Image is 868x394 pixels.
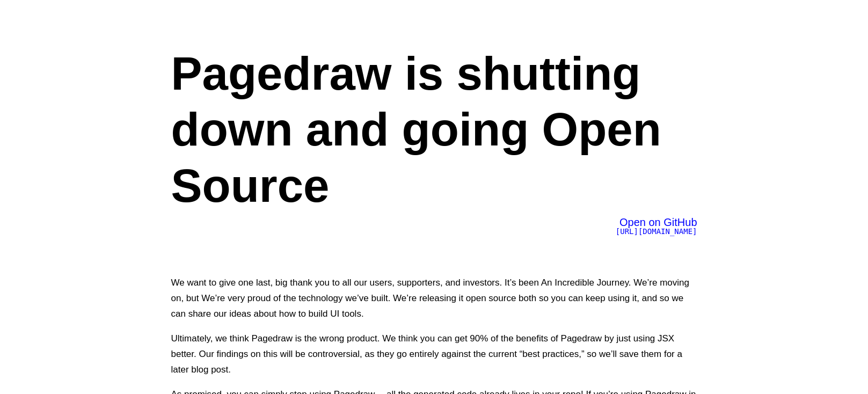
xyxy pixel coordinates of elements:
span: Open on GitHub [619,216,697,228]
a: Open on GitHub[URL][DOMAIN_NAME] [616,218,697,236]
h1: Pagedraw is shutting down and going Open Source [171,46,697,214]
span: [URL][DOMAIN_NAME] [616,227,697,236]
p: We want to give one last, big thank you to all our users, supporters, and investors. It’s been An... [171,275,697,322]
p: Ultimately, we think Pagedraw is the wrong product. We think you can get 90% of the benefits of P... [171,331,697,377]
